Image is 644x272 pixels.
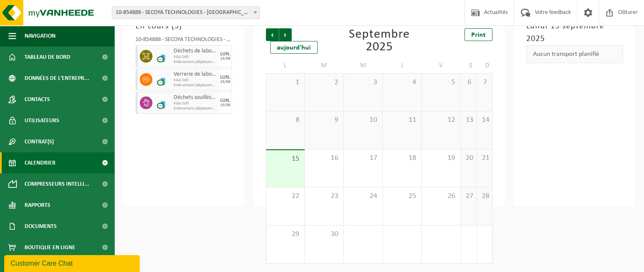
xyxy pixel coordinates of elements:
span: Boutique en ligne [25,237,75,258]
td: L [266,58,305,73]
span: KGA Colli [174,55,217,60]
h3: Lundi 15 septembre 2025 [526,20,623,45]
span: 12 [426,115,456,125]
span: 25 [387,192,417,201]
div: aujourd'hui [270,41,318,54]
span: 15 [271,154,300,164]
span: 23 [309,192,339,201]
span: Tableau de bord [25,47,70,68]
span: 22 [271,192,300,201]
div: LUN. [220,75,230,80]
span: 3 [348,78,378,87]
span: 7 [481,78,488,87]
span: 5 [426,78,456,87]
span: 2 [309,78,339,87]
a: Print [464,28,492,41]
span: 1 [271,78,300,87]
span: Rapports [25,195,50,216]
td: M [305,58,344,73]
span: 29 [271,230,300,239]
div: 15/09 [220,103,230,107]
span: Calendrier [25,152,55,173]
span: 10-854888 - SECOYA TECHNOLOGIES - LOUVAIN-LA-NEUVE [112,7,260,19]
td: M [344,58,383,73]
span: KGA Colli [174,101,217,106]
span: 3 [174,22,179,30]
h3: En cours ( ) [135,20,232,33]
span: 21 [481,154,488,163]
img: LP-OT-00060-CU [157,96,169,109]
iframe: chat widget [4,253,141,272]
span: 24 [348,192,378,201]
div: LUN. [220,52,230,57]
img: LP-OT-00060-CU [157,50,169,63]
span: Enlèvement (déplacement exclu) [174,106,217,111]
span: Suivant [279,28,292,41]
span: 9 [309,115,339,125]
span: 13 [465,115,472,125]
div: Aucun transport planifié [526,45,623,63]
span: Déchets de laboratoire (corrosif - inflammable) [174,48,217,55]
span: Précédent [266,28,279,41]
span: 11 [387,115,417,125]
span: 27 [465,192,472,201]
span: 28 [481,192,488,201]
td: V [422,58,461,73]
div: 15/09 [220,80,230,84]
div: 15/09 [220,57,230,61]
span: 10-854888 - SECOYA TECHNOLOGIES - LOUVAIN-LA-NEUVE [112,6,260,19]
span: Enlèvement (déplacement exclu) [174,83,217,88]
div: LUN. [220,98,230,103]
span: Enlèvement (déplacement exclu) [174,60,217,65]
div: Septembre 2025 [340,28,419,54]
span: 19 [426,154,456,163]
span: Contrat(s) [25,131,54,152]
span: Utilisateurs [25,110,59,131]
div: 10-854888 - SECOYA TECHNOLOGIES - [GEOGRAPHIC_DATA] [135,37,232,45]
span: Print [471,32,486,38]
span: 14 [481,115,488,125]
span: Contacts [25,89,50,110]
td: S [461,58,476,73]
span: KGA Colli [174,78,217,83]
span: Navigation [25,25,55,47]
span: 8 [271,115,300,125]
td: D [477,58,493,73]
span: 20 [465,154,472,163]
span: Déchets souillés, inflammable [174,94,217,101]
span: 16 [309,154,339,163]
span: Données de l'entrepr... [25,68,89,89]
span: 18 [387,154,417,163]
span: 10 [348,115,378,125]
span: Compresseurs intelli... [25,173,89,195]
span: 17 [348,154,378,163]
td: J [383,58,422,73]
span: 6 [465,78,472,87]
span: Verrerie de laboratoire [174,71,217,78]
span: 4 [387,78,417,87]
span: 26 [426,192,456,201]
span: Documents [25,216,57,237]
span: 30 [309,230,339,239]
img: LP-OT-00060-CU [157,73,169,86]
